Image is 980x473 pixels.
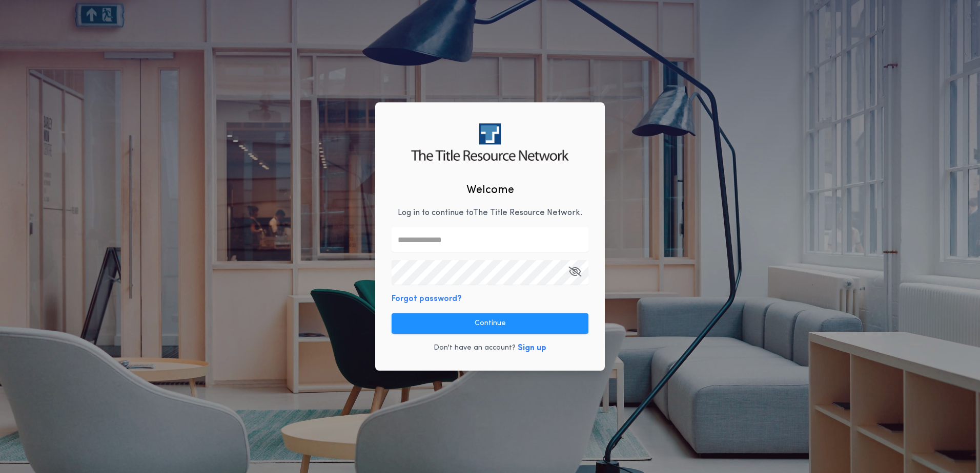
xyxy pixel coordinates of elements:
[466,182,514,199] h2: Welcome
[398,207,582,219] p: Log in to continue to The Title Resource Network .
[411,123,568,161] img: logo
[434,343,516,353] p: Don't have an account?
[392,313,588,334] button: Continue
[518,342,546,354] button: Sign up
[392,293,462,305] button: Forgot password?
